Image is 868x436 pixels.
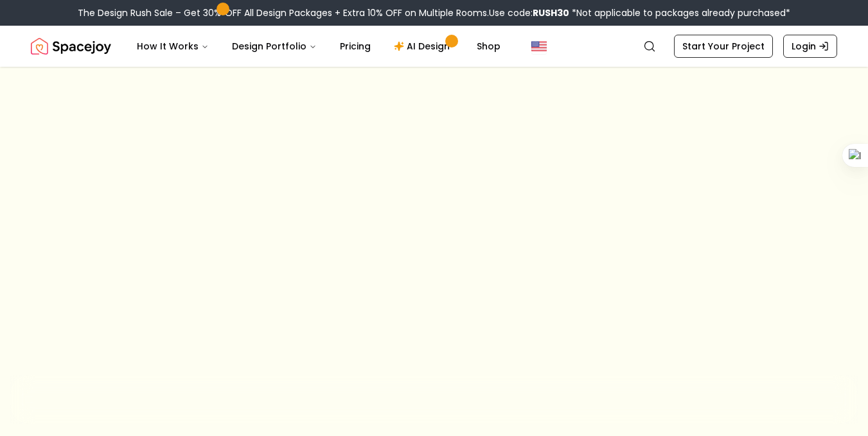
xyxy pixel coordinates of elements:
[31,33,111,59] img: Spacejoy Logo
[489,6,569,19] span: Use code:
[31,26,837,67] nav: Global
[78,6,790,19] div: The Design Rush Sale – Get 30% OFF All Design Packages + Extra 10% OFF on Multiple Rooms.
[674,35,773,58] a: Start Your Project
[127,33,511,59] nav: Main
[783,35,837,58] a: Login
[222,33,327,59] button: Design Portfolio
[127,33,219,59] button: How It Works
[533,6,569,19] b: RUSH30
[384,33,464,59] a: AI Design
[330,33,381,59] a: Pricing
[466,33,511,59] a: Shop
[569,6,790,19] span: *Not applicable to packages already purchased*
[531,39,547,54] img: United States
[31,33,111,59] a: Spacejoy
